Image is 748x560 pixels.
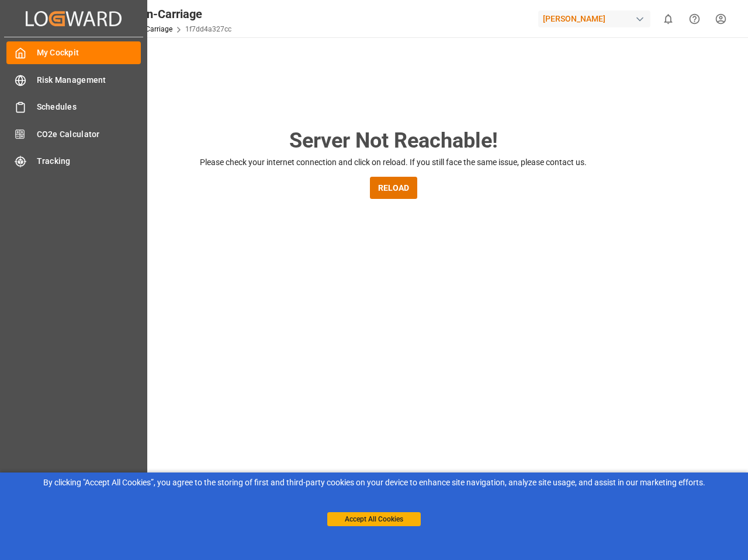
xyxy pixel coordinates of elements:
a: Tracking [6,150,141,173]
a: Schedules [6,96,141,118]
a: Risk Management [6,68,141,91]
button: Help Center [681,6,708,32]
p: Please check your internet connection and click on reload. If you still face the same issue, plea... [200,156,587,169]
a: CO2e Calculator [6,123,141,145]
a: My Cockpit [6,41,141,64]
button: [PERSON_NAME] [538,8,655,30]
button: show 0 new notifications [655,6,681,32]
button: RELOAD [370,177,417,199]
div: By clicking "Accept All Cookies”, you agree to the storing of first and third-party cookies on yo... [8,477,740,489]
span: Schedules [37,101,141,113]
span: CO2e Calculator [37,128,141,141]
span: Tracking [37,155,141,167]
div: [PERSON_NAME] [538,10,650,27]
span: Risk Management [37,74,141,86]
h2: Server Not Reachable! [289,125,498,156]
span: My Cockpit [37,47,141,59]
button: Accept All Cookies [327,512,421,526]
